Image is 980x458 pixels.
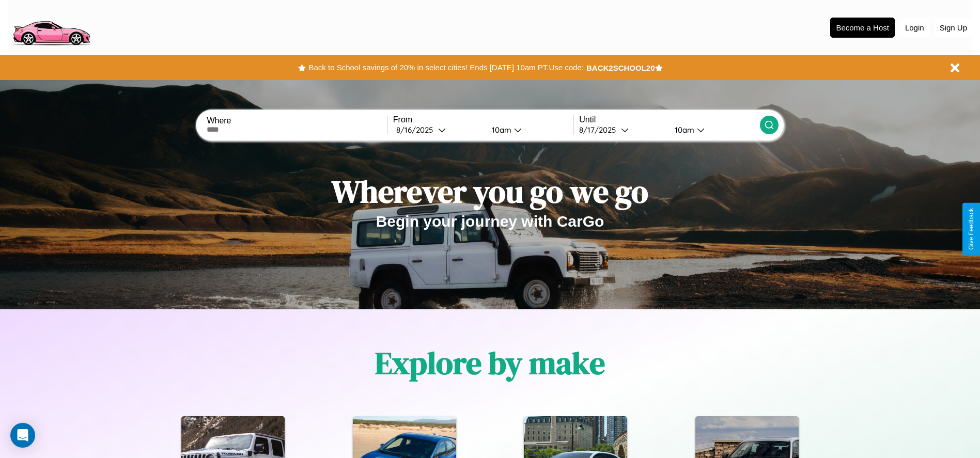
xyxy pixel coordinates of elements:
div: 8 / 17 / 2025 [579,125,621,135]
button: Become a Host [830,18,895,38]
button: Back to School savings of 20% in select cities! Ends [DATE] 10am PT.Use code: [306,60,586,75]
label: Where [207,116,387,125]
img: logo [8,5,95,48]
div: Open Intercom Messenger [10,423,35,448]
label: Until [579,115,759,124]
label: From [393,115,573,124]
h1: Explore by make [375,342,605,384]
div: 8 / 16 / 2025 [396,125,438,135]
b: BACK2SCHOOL20 [586,64,655,72]
button: Login [900,18,929,37]
button: 8/16/2025 [393,124,484,135]
button: Sign Up [935,18,972,37]
div: Give Feedback [968,208,975,250]
div: 10am [487,125,514,135]
button: 10am [484,124,574,135]
div: 10am [670,125,697,135]
button: 10am [666,124,760,135]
